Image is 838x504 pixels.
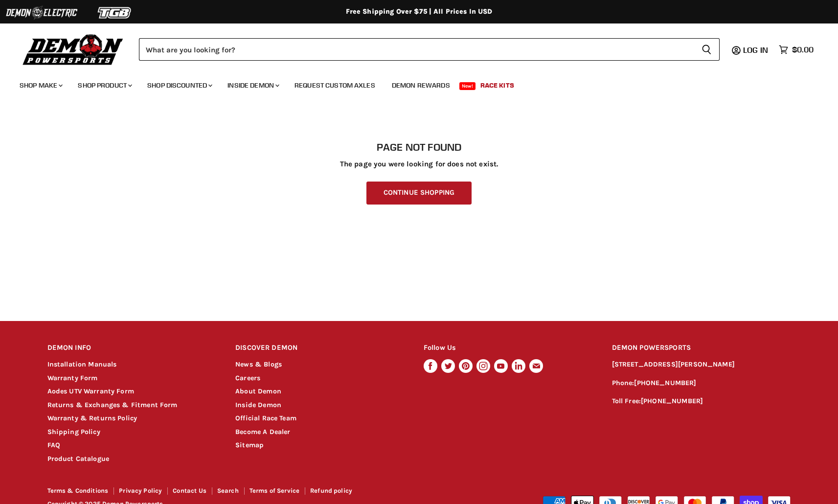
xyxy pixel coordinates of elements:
a: Request Custom Axles [287,75,383,95]
a: Careers [235,374,260,382]
h2: Follow Us [424,337,593,360]
a: Continue Shopping [366,182,472,205]
form: Product [139,38,720,61]
p: Phone: [612,378,791,389]
a: Product Catalogue [47,455,110,463]
a: Become A Dealer [235,428,290,436]
h2: DEMON POWERSPORTS [612,337,791,360]
a: Installation Manuals [47,360,117,368]
a: Shop Make [12,75,68,95]
a: Shop Discounted [140,75,218,95]
a: Shipping Policy [47,428,100,436]
h1: Page not found [47,141,791,153]
nav: Footer [47,487,420,498]
div: Free Shipping Over $75 | All Prices In USD [28,7,811,16]
a: Returns & Exchanges & Fitment Form [47,401,178,409]
a: [PHONE_NUMBER] [641,397,703,405]
h2: DISCOVER DEMON [235,337,405,360]
a: About Demon [235,387,281,395]
a: Search [217,487,239,494]
a: Warranty & Returns Policy [47,414,137,422]
a: Log in [739,46,774,54]
h2: DEMON INFO [47,337,217,360]
a: Warranty Form [47,374,98,382]
a: Shop Product [70,75,138,95]
span: Log in [743,45,768,55]
span: New! [459,82,476,90]
img: TGB Logo 2 [78,3,152,22]
a: FAQ [47,441,60,449]
a: [PHONE_NUMBER] [634,379,696,387]
a: Official Race Team [235,414,296,422]
a: $0.00 [774,43,818,57]
a: Privacy Policy [119,487,162,494]
button: Search [694,38,720,61]
a: Sitemap [235,441,264,449]
a: Refund policy [310,487,352,494]
img: Demon Electric Logo 2 [5,3,78,22]
p: Toll Free: [612,396,791,407]
span: $0.00 [792,45,814,54]
a: Terms & Conditions [47,487,109,494]
img: Demon Powersports [20,32,127,67]
a: Inside Demon [235,401,281,409]
p: [STREET_ADDRESS][PERSON_NAME] [612,359,791,370]
a: Aodes UTV Warranty Form [47,387,134,395]
a: News & Blogs [235,360,282,368]
p: The page you were looking for does not exist. [47,160,791,168]
a: Race Kits [473,75,521,95]
a: Demon Rewards [385,75,457,95]
a: Terms of Service [249,487,299,494]
a: Inside Demon [220,75,285,95]
ul: Main menu [12,71,811,95]
input: Search [139,38,694,61]
a: Contact Us [173,487,206,494]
